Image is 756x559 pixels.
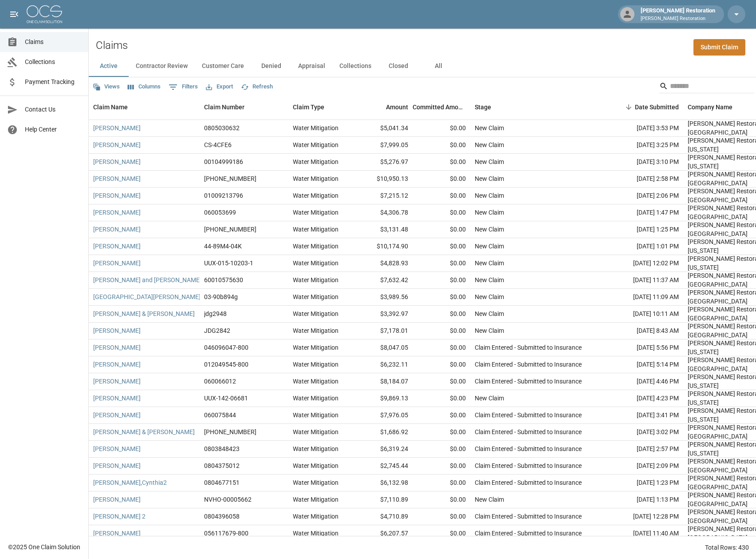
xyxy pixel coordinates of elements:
div: Claim Entered - Submitted to Insurance [475,411,582,419]
div: $0.00 [413,289,470,306]
div: [DATE] 2:58 PM [603,171,683,188]
span: Help Center [25,125,81,134]
div: [DATE] 11:09 AM [603,289,683,306]
div: $5,276.97 [355,154,413,171]
div: New Claim [475,292,504,301]
div: Claim Entered - Submitted to Insurance [475,427,582,436]
div: jdg2948 [204,309,227,318]
div: [DATE] 2:57 PM [603,441,683,458]
button: Export [204,80,235,94]
div: Water Mitigation [293,276,339,284]
div: 060053699 [204,208,236,217]
div: $7,215.12 [355,188,413,204]
div: Water Mitigation [293,208,339,217]
div: Water Mitigation [293,394,339,403]
div: $2,745.44 [355,458,413,475]
div: $4,710.89 [355,508,413,525]
a: [PERSON_NAME] 2 [93,512,146,521]
div: $0.00 [413,475,470,491]
div: $7,999.05 [355,137,413,154]
div: 0803848423 [204,444,240,453]
div: 60010575630 [204,276,243,284]
button: Contractor Review [129,56,195,77]
div: New Claim [475,259,504,268]
button: open drawer [5,5,23,23]
div: 0805030632 [204,124,240,132]
a: [GEOGRAPHIC_DATA][PERSON_NAME] [93,292,201,301]
div: $0.00 [413,491,470,508]
div: [DATE] 12:02 PM [603,255,683,272]
div: $0.00 [413,339,470,356]
div: Water Mitigation [293,444,339,453]
a: [PERSON_NAME] [93,259,141,268]
div: NVHO-00005662 [204,495,252,504]
button: Active [89,56,129,77]
div: CS-4CFE6 [204,140,232,149]
div: Water Mitigation [293,309,339,318]
div: [DATE] 10:11 AM [603,306,683,323]
a: [PERSON_NAME] [93,225,141,234]
a: [PERSON_NAME] & [PERSON_NAME] [93,309,195,318]
div: [DATE] 2:06 PM [603,188,683,204]
div: $4,306.78 [355,204,413,221]
div: New Claim [475,124,504,132]
div: New Claim [475,495,504,504]
div: [DATE] 3:10 PM [603,154,683,171]
button: Appraisal [291,56,332,77]
div: $0.00 [413,272,470,289]
div: Committed Amount [413,95,466,120]
button: Denied [251,56,291,77]
div: New Claim [475,276,504,284]
span: Collections [25,57,81,67]
div: New Claim [475,140,504,149]
div: New Claim [475,191,504,200]
a: [PERSON_NAME] [93,411,141,419]
div: Water Mitigation [293,259,339,268]
div: [DATE] 12:28 PM [603,508,683,525]
div: Claim Type [288,95,355,120]
div: Total Rows: 430 [705,543,749,552]
div: $7,632.42 [355,272,413,289]
div: $0.00 [413,255,470,272]
div: New Claim [475,326,504,335]
div: 01-009-221971 [204,225,256,234]
div: New Claim [475,208,504,217]
div: Water Mitigation [293,427,339,436]
span: Claims [25,37,81,47]
a: [PERSON_NAME] [93,157,141,166]
button: Sort [622,101,635,113]
div: $0.00 [413,306,470,323]
div: $0.00 [413,373,470,390]
button: All [418,56,458,77]
div: Water Mitigation [293,360,339,369]
div: $3,989.56 [355,289,413,306]
div: Water Mitigation [293,495,339,504]
div: 00104999186 [204,157,243,166]
div: Water Mitigation [293,478,339,487]
div: $10,950.13 [355,171,413,188]
button: Show filters [166,80,200,94]
div: [DATE] 2:09 PM [603,458,683,475]
div: Stage [470,95,603,120]
div: Claim Entered - Submitted to Insurance [475,343,582,352]
div: Water Mitigation [293,191,339,200]
div: Water Mitigation [293,461,339,470]
div: 03-90b894g [204,292,238,301]
div: Claim Entered - Submitted to Insurance [475,360,582,369]
div: [DATE] 4:46 PM [603,373,683,390]
div: Water Mitigation [293,377,339,386]
div: $10,174.90 [355,238,413,255]
div: [DATE] 1:25 PM [603,221,683,238]
div: $6,319.24 [355,441,413,458]
a: [PERSON_NAME] [93,124,141,132]
a: [PERSON_NAME] [93,208,141,217]
div: Water Mitigation [293,411,339,419]
div: $7,178.01 [355,323,413,339]
a: [PERSON_NAME] [93,444,141,453]
div: [DATE] 8:43 AM [603,323,683,339]
div: $6,232.11 [355,356,413,373]
div: New Claim [475,309,504,318]
a: [PERSON_NAME],Cynthia2 [93,478,167,487]
div: [DATE] 3:41 PM [603,407,683,424]
div: Water Mitigation [293,242,339,251]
